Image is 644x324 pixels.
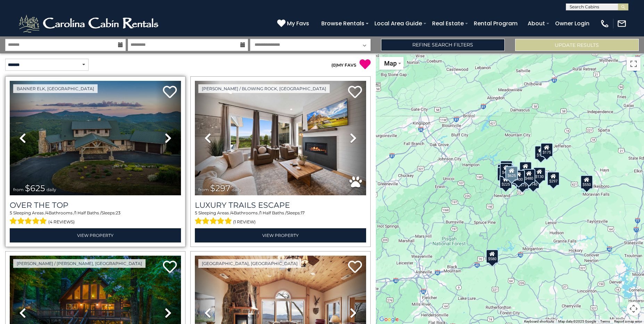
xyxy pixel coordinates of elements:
a: (0)MY FAVS [331,62,356,68]
div: $400 [512,170,525,184]
span: 4 [46,210,49,215]
a: Real Estate [429,17,467,29]
span: 5 [195,210,197,215]
div: $625 [505,166,518,180]
span: $297 [210,183,230,193]
div: $130 [533,167,546,181]
span: Map data ©2025 Google [558,319,596,323]
span: (1 review) [233,218,256,227]
a: Add to favorites [163,260,177,275]
a: Add to favorites [348,260,362,275]
span: daily [232,187,241,192]
button: Keyboard shortcuts [524,319,554,324]
span: ( ) [331,62,337,68]
img: phone-regular-white.png [600,19,610,28]
a: Rental Program [470,17,521,29]
a: Report a map error [614,319,642,323]
span: daily [47,187,56,192]
span: My Favs [287,19,309,28]
span: 23 [116,210,121,215]
a: [PERSON_NAME] / Blowing Rock, [GEOGRAPHIC_DATA] [198,84,330,93]
button: Update Results [515,39,639,51]
span: 1 Half Baths / [75,210,101,215]
div: $297 [547,172,560,186]
div: $425 [500,163,512,177]
a: Banner Elk, [GEOGRAPHIC_DATA] [13,84,98,93]
div: $349 [519,162,532,176]
a: My Favs [277,19,311,28]
span: from [198,187,209,192]
div: $125 [500,161,513,174]
a: About [524,17,548,29]
div: Sleeping Areas / Bathrooms / Sleeps: [195,210,366,227]
a: [GEOGRAPHIC_DATA], [GEOGRAPHIC_DATA] [198,259,301,268]
span: Map [384,60,397,67]
a: Owner Login [552,17,593,29]
span: $625 [25,183,45,193]
div: $175 [540,143,553,157]
span: 17 [301,210,305,215]
span: 4 [231,210,234,215]
a: Add to favorites [348,85,362,100]
div: $230 [497,167,510,181]
div: $550 [580,175,593,189]
div: Sleeping Areas / Bathrooms / Sleeps: [10,210,181,227]
a: View Property [195,228,366,242]
a: Terms [600,319,610,323]
button: Change map style [379,57,404,70]
span: 5 [10,210,12,215]
a: Add to favorites [163,85,177,100]
a: Local Area Guide [371,17,426,29]
a: Browse Rentals [318,17,368,29]
a: Luxury Trails Escape [195,201,366,210]
a: Open this area in Google Maps (opens a new window) [378,315,401,324]
img: thumbnail_167153549.jpeg [10,81,181,195]
div: $175 [534,146,547,160]
span: 0 [333,62,336,68]
a: Over The Top [10,201,181,210]
a: [PERSON_NAME] / [PERSON_NAME], [GEOGRAPHIC_DATA] [13,259,146,268]
span: (4 reviews) [48,218,75,227]
div: $140 [527,175,539,189]
img: thumbnail_168695581.jpeg [195,81,366,195]
div: $580 [486,249,498,263]
div: $480 [522,169,535,183]
span: 1 Half Baths / [260,210,287,215]
img: mail-regular-white.png [617,19,627,28]
button: Toggle fullscreen view [627,57,641,71]
button: Map camera controls [627,302,641,316]
div: $225 [499,175,512,189]
a: View Property [10,228,181,242]
img: Google [378,315,401,324]
span: from [13,187,24,192]
a: Refine Search Filters [381,39,505,51]
img: White-1-2.png [17,13,162,34]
